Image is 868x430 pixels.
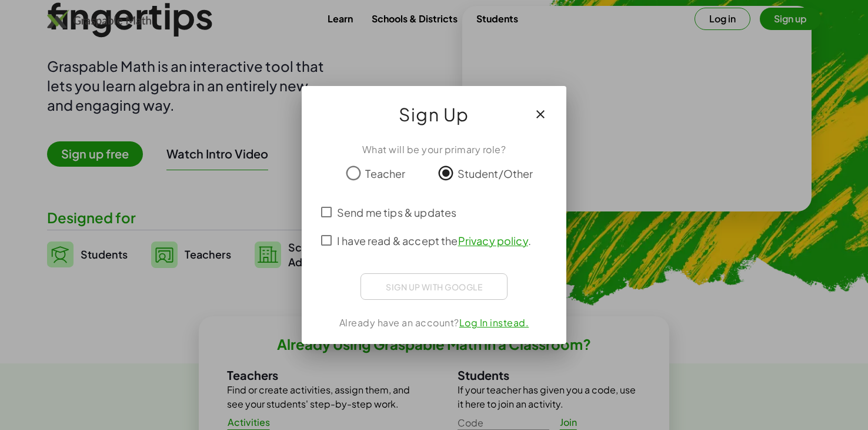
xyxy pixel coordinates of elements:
span: Sign Up [399,100,469,128]
span: I have read & accept the . [337,233,531,249]
a: Log In instead. [459,316,529,329]
span: Student/Other [458,166,533,181]
a: Privacy policy [458,234,528,247]
div: Already have an account? [316,316,552,330]
span: Teacher [365,166,405,181]
div: What will be your primary role? [316,143,552,157]
span: Send me tips & updates [337,204,456,220]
